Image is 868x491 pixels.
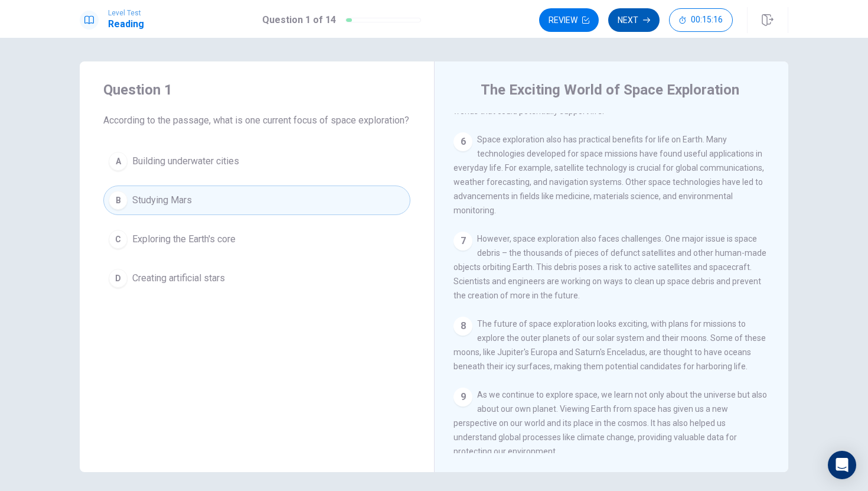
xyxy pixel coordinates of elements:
[453,319,766,371] span: The future of space exploration looks exciting, with plans for missions to explore the outer plan...
[132,154,239,168] span: Building underwater cities
[608,8,660,32] button: Next
[109,191,128,210] div: B
[481,80,739,99] h4: The Exciting World of Space Exploration
[109,152,128,171] div: A
[453,232,472,251] div: 7
[453,388,472,407] div: 9
[453,317,472,336] div: 8
[103,80,410,99] h4: Question 1
[132,232,236,246] span: Exploring the Earth's core
[132,271,225,285] span: Creating artificial stars
[453,390,767,456] span: As we continue to explore space, we learn not only about the universe but also about our own plan...
[132,193,192,207] span: Studying Mars
[669,8,733,32] button: 00:15:16
[453,234,766,300] span: However, space exploration also faces challenges. One major issue is space debris – the thousands...
[103,186,410,215] button: BStudying Mars
[691,15,723,25] span: 00:15:16
[453,132,472,151] div: 6
[539,8,599,32] button: Review
[103,147,410,176] button: ABuilding underwater cities
[109,269,128,288] div: D
[828,451,856,479] div: Open Intercom Messenger
[108,9,144,17] span: Level Test
[103,225,410,254] button: CExploring the Earth's core
[108,17,144,31] h1: Reading
[453,135,764,215] span: Space exploration also has practical benefits for life on Earth. Many technologies developed for ...
[109,230,128,249] div: C
[103,113,410,128] span: According to the passage, what is one current focus of space exploration?
[262,13,336,27] h1: Question 1 of 14
[103,264,410,293] button: DCreating artificial stars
